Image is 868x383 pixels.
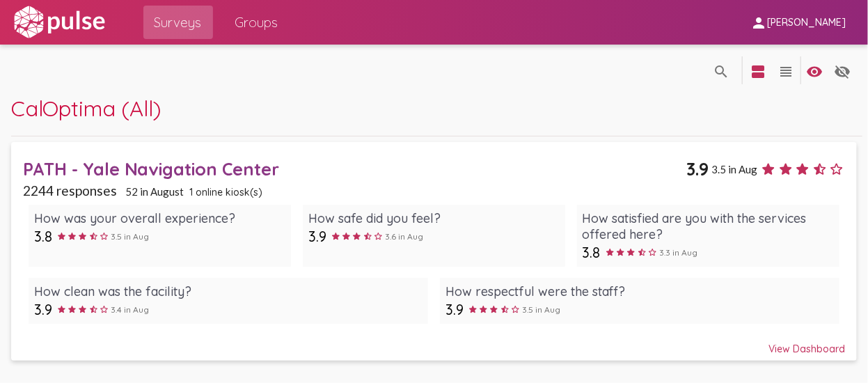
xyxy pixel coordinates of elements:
div: How clean was the facility? [34,283,423,299]
span: 3.9 [686,158,709,180]
div: How was your overall experience? [34,210,285,226]
button: language [773,56,800,84]
span: 3.5 in Aug [111,231,149,242]
div: View Dashboard [23,330,846,355]
span: 3.9 [34,301,52,318]
a: PATH - Yale Navigation Center3.93.5 in Aug2244 responses52 in August1 online kiosk(s)How was your... [11,142,856,361]
button: language [829,56,857,84]
mat-icon: language [835,63,851,80]
a: Surveys [143,6,213,39]
mat-icon: language [807,63,823,80]
span: 3.3 in Aug [659,247,697,258]
div: PATH - Yale Navigation Center [23,158,687,180]
img: white-logo.svg [11,5,107,40]
mat-icon: language [750,63,767,80]
div: How safe did you feel? [308,210,560,226]
span: 3.5 in Aug [711,163,757,175]
span: 3.6 in Aug [385,231,423,242]
a: Groups [224,6,290,39]
button: language [707,56,735,84]
div: How respectful were the staff? [445,283,834,299]
div: How satisfied are you with the services offered here? [583,210,834,242]
span: 3.4 in Aug [111,304,149,315]
span: 3.9 [308,228,326,245]
button: [PERSON_NAME] [739,9,857,35]
mat-icon: person [750,15,767,31]
span: 3.5 in Aug [522,304,560,315]
span: Groups [235,10,278,35]
span: 52 in August [125,185,184,198]
span: 3.8 [583,244,601,261]
mat-icon: language [778,63,795,80]
span: 2244 responses [23,182,117,198]
mat-icon: language [713,63,729,80]
span: 3.8 [34,228,52,245]
span: CalOptima (All) [11,95,161,122]
span: Surveys [155,10,202,35]
button: language [801,56,829,84]
span: 3.9 [445,301,464,318]
span: [PERSON_NAME] [767,17,846,29]
button: language [745,56,773,84]
span: 1 online kiosk(s) [189,186,262,198]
